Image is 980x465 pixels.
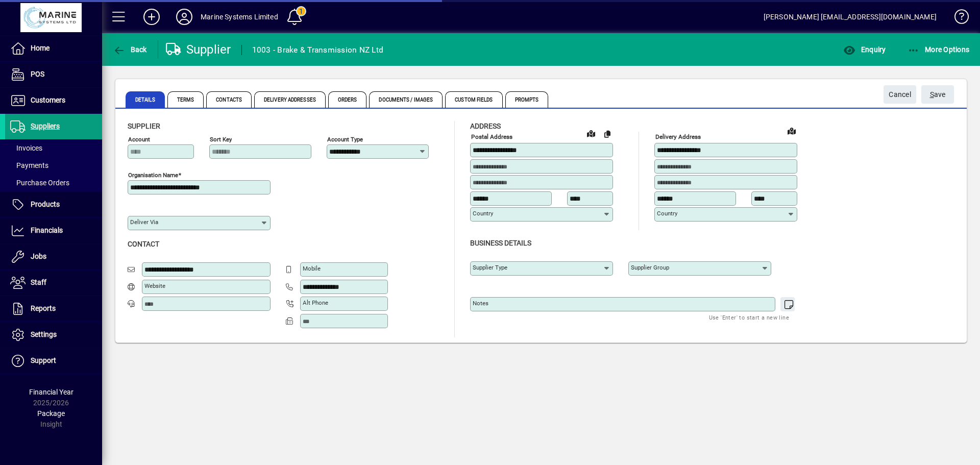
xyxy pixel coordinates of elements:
span: Prompts [505,91,549,108]
mat-label: Notes [473,300,488,307]
a: Staff [5,270,102,296]
a: View on map [583,125,599,141]
a: Invoices [5,139,102,157]
span: Settings [31,330,57,338]
span: Back [113,45,147,54]
a: Purchase Orders [5,174,102,191]
a: View on map [783,123,800,139]
span: Financial Year [29,388,73,396]
mat-label: Country [473,210,493,217]
span: S [930,90,934,99]
span: Contact [128,240,159,248]
button: Cancel [884,85,916,104]
div: Marine Systems Limited [201,9,278,25]
a: Customers [5,88,102,113]
span: POS [31,70,44,78]
span: Address [470,122,501,130]
div: [PERSON_NAME] [EMAIL_ADDRESS][DOMAIN_NAME] [764,9,937,25]
button: Save [921,85,954,104]
span: Home [31,44,50,52]
span: Package [37,409,65,418]
button: Add [135,8,168,26]
span: Suppliers [31,122,60,130]
div: 1003 - Brake & Transmission NZ Ltd [252,42,384,58]
a: Support [5,348,102,374]
mat-label: Country [657,210,677,217]
a: Financials [5,218,102,243]
mat-label: Supplier group [631,264,669,271]
span: Business details [470,239,531,247]
mat-label: Website [144,282,165,289]
mat-label: Mobile [303,265,321,272]
mat-label: Account Type [327,136,363,143]
mat-label: Account [128,136,150,143]
span: Reports [31,304,56,312]
span: Support [31,356,56,364]
span: Customers [31,96,65,104]
a: Jobs [5,244,102,270]
a: Payments [5,157,102,174]
span: Cancel [889,86,911,103]
span: Enquiry [843,45,886,54]
mat-label: Supplier type [473,264,507,271]
span: Terms [167,91,204,108]
span: Orders [328,91,367,108]
mat-label: Deliver via [130,218,158,226]
span: Contacts [206,91,252,108]
mat-label: Organisation name [128,172,178,179]
button: Enquiry [841,40,888,59]
button: More Options [905,40,972,59]
a: Products [5,192,102,217]
span: ave [930,86,946,103]
mat-label: Sort key [210,136,232,143]
span: Invoices [10,144,42,152]
div: Supplier [166,41,231,58]
app-page-header-button: Back [102,40,158,59]
button: Back [110,40,150,59]
a: Reports [5,296,102,322]
mat-hint: Use 'Enter' to start a new line [709,311,789,323]
button: Copy to Delivery address [599,126,616,142]
span: Documents / Images [369,91,443,108]
span: Custom Fields [445,91,502,108]
span: Details [126,91,165,108]
span: Financials [31,226,63,234]
span: Jobs [31,252,46,260]
a: Settings [5,322,102,348]
span: Staff [31,278,46,286]
span: Payments [10,161,48,169]
a: POS [5,62,102,87]
span: Supplier [128,122,160,130]
span: More Options [908,45,970,54]
mat-label: Alt Phone [303,299,328,306]
span: Delivery Addresses [254,91,326,108]
button: Profile [168,8,201,26]
a: Home [5,36,102,61]
span: Purchase Orders [10,179,69,187]
span: Products [31,200,60,208]
a: Knowledge Base [947,2,967,35]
